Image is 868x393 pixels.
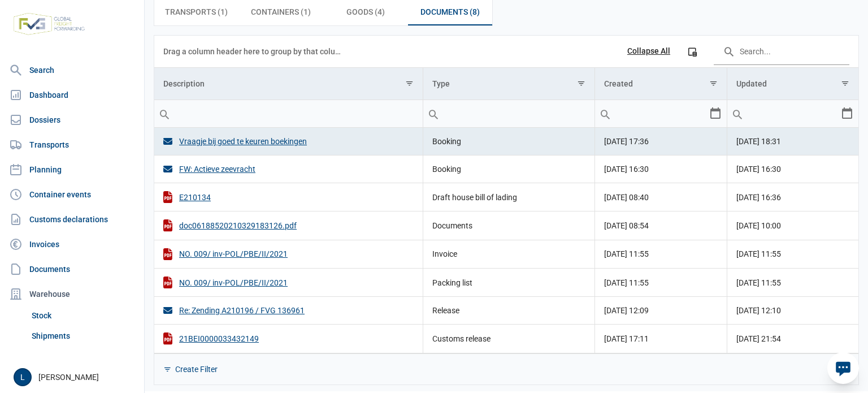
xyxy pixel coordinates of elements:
span: Containers (1) [251,5,311,19]
div: Re: Zending A210196 / FVG 136961 [163,305,414,316]
input: Filter cell [423,100,594,127]
a: Planning [5,158,140,181]
a: Shipments [27,326,140,346]
div: Drag a column header here to group by that column [163,42,345,61]
a: Dashboard [5,84,140,106]
td: Documents [423,211,595,240]
span: Show filter options for column 'Created' [709,79,718,88]
span: [DATE] 18:31 [736,137,781,146]
td: Filter cell [727,100,858,127]
button: L [14,368,32,386]
div: Select [709,100,722,127]
div: Data grid toolbar [163,36,849,67]
a: Search [5,59,140,81]
td: Packing list [423,268,595,296]
a: Documents [5,258,140,280]
span: Show filter options for column 'Type' [577,79,585,88]
a: Dossiers [5,109,140,131]
div: NO. 009/ inv-POL/PBE/II/2021 [163,248,414,260]
a: Container events [5,183,140,206]
td: Booking [423,128,595,156]
span: [DATE] 11:55 [604,278,649,287]
div: Vraagje bij goed te keuren boekingen [163,136,414,147]
span: [DATE] 17:11 [604,334,649,343]
td: Release [423,297,595,325]
span: [DATE] 16:30 [736,165,781,174]
a: Stock [27,305,140,326]
input: Filter cell [154,100,423,127]
span: Goods (4) [346,5,385,19]
td: Draft house bill of lading [423,183,595,211]
span: [DATE] 16:36 [736,193,781,202]
a: Customs declarations [5,208,140,231]
div: NO. 009/ inv-POL/PBE/II/2021 [163,277,414,288]
td: Column Updated [727,68,858,100]
td: Filter cell [154,100,423,127]
div: Warehouse [5,283,140,305]
span: [DATE] 11:55 [736,249,781,258]
span: [DATE] 08:54 [604,221,649,230]
div: Search box [727,100,748,127]
a: Invoices [5,233,140,256]
div: Column Chooser [682,41,702,62]
span: [DATE] 16:30 [604,165,649,174]
div: FW: Actieve zeevracht [163,163,414,175]
span: [DATE] 21:54 [736,334,781,343]
div: Collapse All [627,46,670,57]
span: [DATE] 12:10 [736,306,781,315]
td: Column Created [594,68,727,100]
td: Customs release [423,325,595,353]
div: Type [432,79,450,88]
span: Transports (1) [165,5,228,19]
span: [DATE] 10:00 [736,221,781,230]
div: Created [604,79,633,88]
input: Filter cell [595,100,709,127]
div: Search box [154,100,175,127]
span: [DATE] 08:40 [604,193,649,202]
a: Transports [5,133,140,156]
span: [DATE] 11:55 [736,278,781,287]
span: [DATE] 17:36 [604,137,649,146]
input: Search in the data grid [714,38,849,65]
input: Filter cell [727,100,840,127]
img: FVG - Global freight forwarding [9,8,89,40]
div: [PERSON_NAME] [14,368,137,386]
div: doc06188520210329183126.pdf [163,219,414,231]
td: Invoice [423,240,595,268]
div: Data grid with 8 rows and 4 columns [154,36,858,385]
span: Documents (8) [420,5,480,19]
div: Create Filter [175,364,218,374]
div: E210134 [163,191,414,203]
td: Column Description [154,68,423,100]
div: Select [840,100,854,127]
div: 21BEI0000033432149 [163,332,414,344]
td: Column Type [423,68,595,100]
span: [DATE] 11:55 [604,249,649,258]
td: Filter cell [423,100,595,127]
td: Booking [423,155,595,183]
div: Search box [423,100,444,127]
div: Description [163,79,205,88]
div: Search box [595,100,615,127]
span: [DATE] 12:09 [604,306,649,315]
span: Show filter options for column 'Updated' [841,79,849,88]
div: Updated [736,79,767,88]
span: Show filter options for column 'Description' [405,79,414,88]
td: Filter cell [594,100,727,127]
